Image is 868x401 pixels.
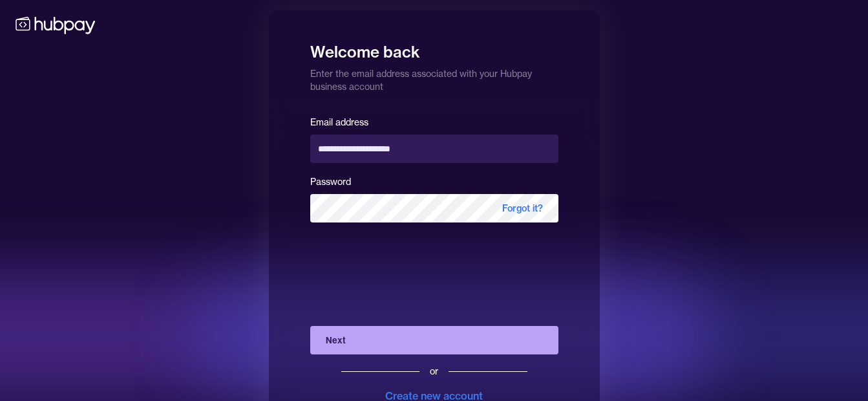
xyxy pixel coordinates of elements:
div: or [430,365,438,378]
label: Email address [310,116,368,128]
span: Forgot it? [487,194,558,222]
p: Enter the email address associated with your Hubpay business account [310,62,558,93]
h1: Welcome back [310,34,558,62]
button: Next [310,326,558,354]
label: Password [310,176,351,188]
